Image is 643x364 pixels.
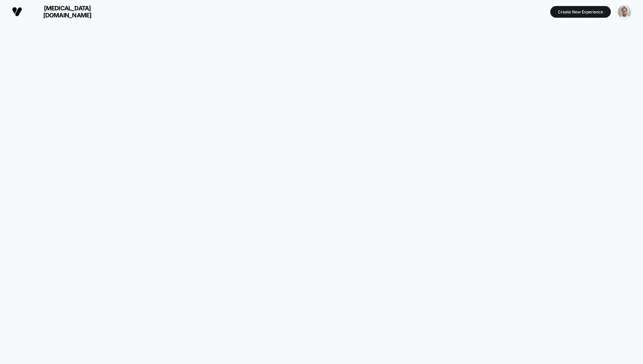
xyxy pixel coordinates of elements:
button: [MEDICAL_DATA][DOMAIN_NAME] [10,4,110,19]
img: Visually logo [12,7,22,17]
button: ppic [616,5,633,19]
span: [MEDICAL_DATA][DOMAIN_NAME] [27,5,108,19]
button: Create New Experience [550,6,611,18]
img: ppic [618,5,631,18]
